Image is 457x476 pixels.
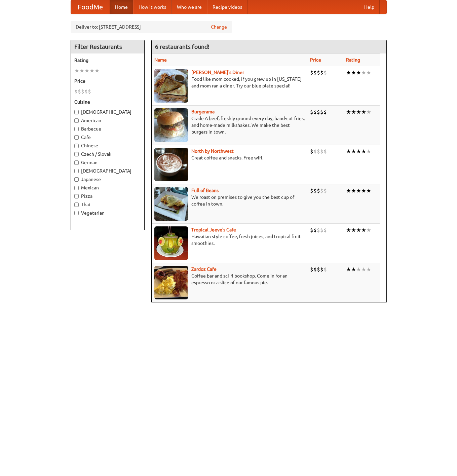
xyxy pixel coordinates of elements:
[191,266,217,272] a: Zardoz Cafe
[361,226,366,234] li: ★
[361,148,366,155] li: ★
[366,69,371,76] li: ★
[361,69,366,76] li: ★
[74,99,141,105] h5: Cuisine
[74,159,141,166] label: German
[361,266,366,273] li: ★
[346,69,351,76] li: ★
[356,108,361,116] li: ★
[191,227,236,232] a: Tropical Jeeve's Cafe
[323,226,327,234] li: $
[310,108,313,116] li: $
[74,57,141,64] h5: Rating
[351,187,356,194] li: ★
[154,69,188,103] img: sallys.jpg
[313,187,317,194] li: $
[320,187,323,194] li: $
[71,40,144,53] h4: Filter Restaurants
[155,43,210,50] ng-pluralize: 6 restaurants found!
[351,108,356,116] li: ★
[320,108,323,116] li: $
[74,184,141,191] label: Mexican
[74,194,79,198] input: Pizza
[310,57,321,63] a: Price
[74,210,141,216] label: Vegetarian
[191,109,215,114] a: Burgerama
[74,177,79,182] input: Japanese
[172,0,207,14] a: Who we are
[74,110,79,114] input: [DEMOGRAPHIC_DATA]
[74,134,141,141] label: Cafe
[133,0,172,14] a: How it works
[154,233,305,247] p: Hawaiian style coffee, fresh juices, and tropical fruit smoothies.
[317,148,320,155] li: $
[320,69,323,76] li: $
[79,67,84,74] li: ★
[154,266,188,299] img: zardoz.jpg
[154,148,188,181] img: north.jpg
[313,226,317,234] li: $
[74,88,78,95] li: $
[74,67,79,74] li: ★
[351,148,356,155] li: ★
[154,76,305,89] p: Food like mom cooked, if you grew up in [US_STATE] and mom ran a diner. Try our blue plate special!
[310,266,313,273] li: $
[346,187,351,194] li: ★
[74,135,79,140] input: Cafe
[154,226,188,260] img: jeeves.jpg
[71,21,232,33] div: Deliver to: [STREET_ADDRESS]
[154,272,305,286] p: Coffee bar and sci-fi bookshop. Come in for an espresso or a slice of our famous pie.
[346,57,360,63] a: Rating
[154,57,167,63] a: Name
[356,266,361,273] li: ★
[154,194,305,207] p: We roast on premises to give you the best cup of coffee in town.
[74,176,141,183] label: Japanese
[317,108,320,116] li: $
[323,69,327,76] li: $
[310,187,313,194] li: $
[346,226,351,234] li: ★
[74,211,79,215] input: Vegetarian
[346,148,351,155] li: ★
[74,78,141,84] h5: Price
[366,226,371,234] li: ★
[74,109,141,115] label: [DEMOGRAPHIC_DATA]
[74,118,79,123] input: American
[74,186,79,190] input: Mexican
[323,266,327,273] li: $
[323,108,327,116] li: $
[191,148,234,154] a: North by Northwest
[74,201,141,208] label: Thai
[74,193,141,199] label: Pizza
[317,187,320,194] li: $
[211,24,227,30] a: Change
[74,142,141,149] label: Chinese
[191,188,219,193] a: Full of Beans
[191,70,244,75] a: [PERSON_NAME]'s Diner
[320,266,323,273] li: $
[346,108,351,116] li: ★
[154,187,188,221] img: beans.jpg
[359,0,380,14] a: Help
[94,67,100,74] li: ★
[74,203,79,207] input: Thai
[351,69,356,76] li: ★
[207,0,247,14] a: Recipe videos
[346,266,351,273] li: ★
[313,148,317,155] li: $
[74,125,141,132] label: Barbecue
[323,187,327,194] li: $
[71,0,110,14] a: FoodMe
[154,154,305,161] p: Great coffee and snacks. Free wifi.
[110,0,133,14] a: Home
[320,148,323,155] li: $
[351,226,356,234] li: ★
[81,88,84,95] li: $
[356,226,361,234] li: ★
[310,148,313,155] li: $
[361,108,366,116] li: ★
